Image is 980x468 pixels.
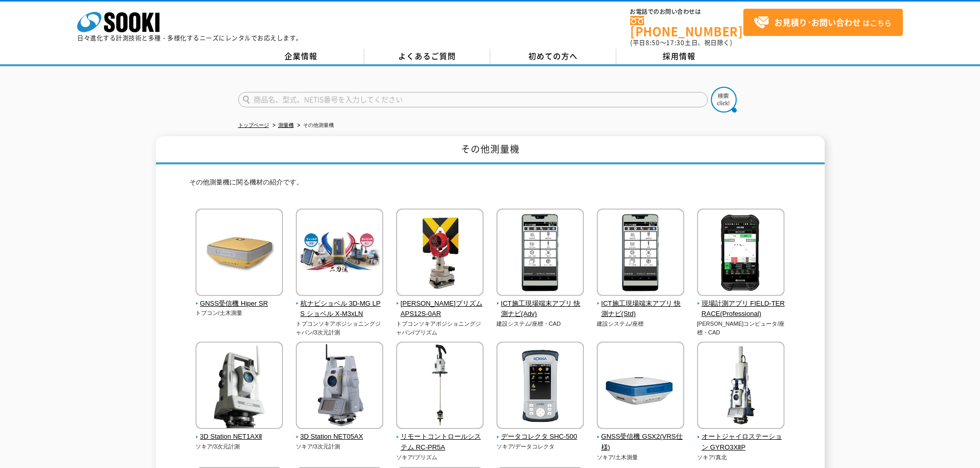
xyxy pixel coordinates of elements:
[490,49,616,64] a: 初めての方へ
[296,209,383,298] img: 杭ナビショベル 3D-MG LPS ショベル X-M3xLN
[296,298,384,320] span: 杭ナビショベル 3D-MG LPS ショベル X-M3xLN
[296,432,384,442] span: 3D Station NET05AX
[238,122,269,128] a: トップページ
[496,298,584,320] span: ICT施工現場端末アプリ 快測ナビ(Adv)
[597,289,685,320] a: ICT施工現場端末アプリ 快測ナビ(Std)
[195,289,283,309] a: GNSS受信機 Hiper SR
[697,298,785,320] span: 現場計測アプリ FIELD-TERRACE(Professional)
[630,9,743,15] span: お電話でのお問い合わせは
[396,342,484,432] img: リモートコントロールシステム RC-PR5A
[743,9,903,36] a: お見積り･お問い合わせはこちら
[496,320,584,328] p: 建設システム/座標・CAD
[195,442,283,451] p: ソキア/3次元計測
[697,432,785,453] span: オートジャイロステーション GYRO3XⅡP
[697,209,785,298] img: 現場計測アプリ FIELD-TERRACE(Professional)
[528,50,578,62] span: 初めての方へ
[278,122,294,128] a: 測量機
[697,289,785,320] a: 現場計測アプリ FIELD-TERRACE(Professional)
[238,49,364,64] a: 企業情報
[195,342,283,432] img: 3D Station NET1AXⅡ
[697,342,785,432] img: オートジャイロステーション GYRO3XⅡP
[195,432,283,442] span: 3D Station NET1AXⅡ
[195,309,283,317] p: トプコン/土木測量
[189,177,791,193] p: その他測量機に関る機材の紹介です。
[496,432,584,442] span: データコレクタ SHC-500
[396,453,484,462] p: ソキア/プリズム
[711,87,737,113] img: btn_search.png
[364,49,490,64] a: よくあるご質問
[195,422,283,443] a: 3D Station NET1AXⅡ
[630,38,732,47] span: (平日 ～ 土日、祝日除く)
[496,209,584,298] img: ICT施工現場端末アプリ 快測ナビ(Adv)
[238,92,708,107] input: 商品名、型式、NETIS番号を入力してください
[296,342,383,432] img: 3D Station NET05AX
[597,320,685,328] p: 建設システム/座標
[597,298,685,320] span: ICT施工現場端末アプリ 快測ナビ(Std)
[697,453,785,462] p: ソキア/真北
[616,49,742,64] a: 採用情報
[156,136,825,164] h1: その他測量機
[597,453,685,462] p: ソキア/土木測量
[774,16,861,28] strong: お見積り･お問い合わせ
[296,320,384,336] p: トプコンソキアポジショニングジャパン/3次元計測
[396,422,484,453] a: リモートコントロールシステム RC-PR5A
[496,422,584,443] a: データコレクタ SHC-500
[396,209,484,298] img: 一素子プリズム APS12S-0AR
[754,15,892,30] span: はこちら
[396,432,484,453] span: リモートコントロールシステム RC-PR5A
[697,422,785,453] a: オートジャイロステーション GYRO3XⅡP
[195,298,283,309] span: GNSS受信機 Hiper SR
[296,422,384,443] a: 3D Station NET05AX
[597,342,684,432] img: GNSS受信機 GSX2(VRS仕様)
[295,120,334,131] li: その他測量機
[496,342,584,432] img: データコレクタ SHC-500
[296,442,384,451] p: ソキア/3次元計測
[195,209,283,298] img: GNSS受信機 Hiper SR
[77,35,302,41] p: 日々進化する計測技術と多種・多様化するニーズにレンタルでお応えします。
[597,432,685,453] span: GNSS受信機 GSX2(VRS仕様)
[697,320,785,336] p: [PERSON_NAME]コンピュータ/座標・CAD
[296,289,384,320] a: 杭ナビショベル 3D-MG LPS ショベル X-M3xLN
[630,16,743,37] a: [PHONE_NUMBER]
[597,209,684,298] img: ICT施工現場端末アプリ 快測ナビ(Std)
[496,289,584,320] a: ICT施工現場端末アプリ 快測ナビ(Adv)
[666,38,685,47] span: 17:30
[396,289,484,320] a: [PERSON_NAME]プリズム APS12S-0AR
[396,298,484,320] span: [PERSON_NAME]プリズム APS12S-0AR
[496,442,584,451] p: ソキア/データコレクタ
[597,422,685,453] a: GNSS受信機 GSX2(VRS仕様)
[396,320,484,336] p: トプコンソキアポジショニングジャパン/プリズム
[646,38,660,47] span: 8:50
